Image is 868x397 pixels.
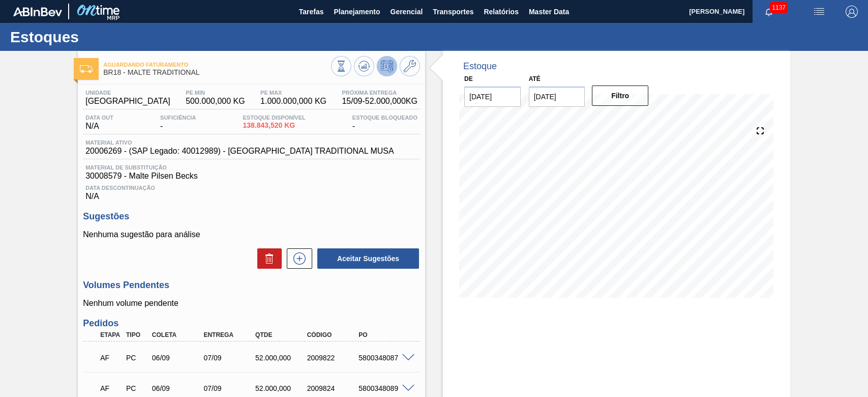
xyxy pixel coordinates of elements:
[463,61,497,72] div: Estoque
[484,6,518,18] span: Relatórios
[160,115,196,121] span: Suficiência
[98,347,124,369] div: Aguardando Faturamento
[464,75,473,82] label: De
[98,331,124,338] div: Etapa
[83,181,420,201] div: N/A
[186,90,245,96] span: PE MIN
[305,354,362,362] div: 2009822
[433,6,473,18] span: Transportes
[252,248,282,269] div: Excluir Sugestões
[83,211,420,222] h3: Sugestões
[312,247,420,270] div: Aceitar Sugestões
[253,331,310,338] div: Qtde
[846,6,858,18] img: Logout
[400,56,420,76] button: Ir ao Master Data / Geral
[124,331,150,338] div: Tipo
[186,97,245,106] span: 500.000,000 KG
[201,354,258,362] div: 07/09/2025
[13,7,62,16] img: TNhmsLtSVTkK8tSr43FrP2fwEKptu5GPRR3wAAAABJRU5ErkJggg==
[354,56,374,76] button: Atualizar Gráfico
[85,115,113,121] span: Data out
[356,384,413,392] div: 5800348089
[529,87,585,107] input: dd/mm/yyyy
[529,75,541,82] label: Até
[201,384,258,392] div: 07/09/2025
[356,354,413,362] div: 5800348087
[299,6,324,18] span: Tarefas
[770,2,788,13] span: 1137
[85,139,394,146] span: Material ativo
[80,65,93,73] img: Ícone
[83,299,420,308] p: Nenhum volume pendente
[352,115,417,121] span: Estoque Bloqueado
[253,354,310,362] div: 52.000,000
[305,331,362,338] div: Código
[753,5,785,19] button: Notificações
[85,185,417,191] span: Data Descontinuação
[85,147,394,156] span: 20006269 - (SAP Legado: 40012989) - [GEOGRAPHIC_DATA] TRADITIONAL MUSA
[350,115,420,131] div: -
[342,90,417,96] span: Próxima Entrega
[282,248,312,269] div: Nova sugestão
[103,69,331,76] span: BR18 - MALTE TRADITIONAL
[243,115,305,121] span: Estoque Disponível
[85,172,417,181] span: 30008579 - Malte Pilsen Becks
[149,331,207,338] div: Coleta
[260,90,326,96] span: PE MAX
[83,318,420,329] h3: Pedidos
[305,384,362,392] div: 2009824
[100,384,122,392] p: AF
[83,115,116,131] div: N/A
[342,97,417,106] span: 15/09 - 52.000,000 KG
[85,90,170,96] span: Unidade
[391,6,423,18] span: Gerencial
[100,354,122,362] p: AF
[253,384,310,392] div: 52.000,000
[158,115,198,131] div: -
[260,97,326,106] span: 1.000.000,000 KG
[83,280,420,291] h3: Volumes Pendentes
[149,384,207,392] div: 06/09/2025
[10,31,191,43] h1: Estoques
[813,6,825,18] img: userActions
[103,62,331,68] span: Aguardando Faturamento
[334,6,380,18] span: Planejamento
[356,331,413,338] div: PO
[201,331,258,338] div: Entrega
[149,354,207,362] div: 06/09/2025
[529,6,569,18] span: Master Data
[83,230,420,239] p: Nenhuma sugestão para análise
[85,164,417,171] span: Material de Substituição
[592,86,648,106] button: Filtro
[243,122,305,129] span: 138.843,520 KG
[331,56,351,76] button: Visão Geral dos Estoques
[85,97,170,106] span: [GEOGRAPHIC_DATA]
[124,354,150,362] div: Pedido de Compra
[464,87,521,107] input: dd/mm/yyyy
[124,384,150,392] div: Pedido de Compra
[377,56,397,76] button: Desprogramar Estoque
[317,248,419,269] button: Aceitar Sugestões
